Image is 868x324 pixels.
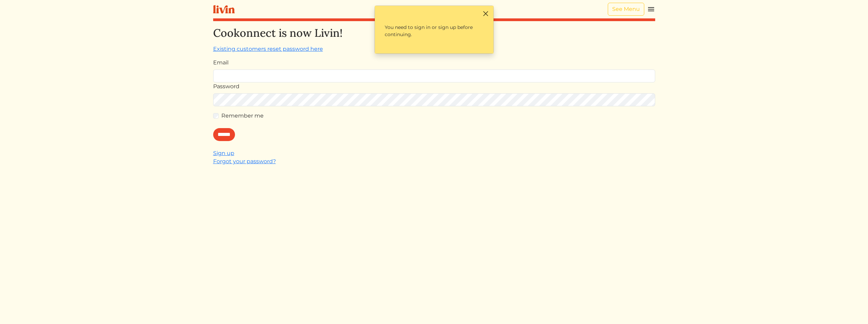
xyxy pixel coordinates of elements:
[213,27,655,40] h2: Cookonnect is now Livin!
[482,10,489,17] button: Close
[221,112,264,120] label: Remember me
[213,150,234,156] a: Sign up
[213,59,229,67] label: Email
[213,46,323,52] a: Existing customers reset password here
[608,3,644,16] a: See Menu
[213,5,235,14] img: livin-logo-a0d97d1a881af30f6274990eb6222085a2533c92bbd1e4f22c21b4f0d0e3210c.svg
[379,18,489,44] p: You need to sign in or sign up before continuing.
[213,158,276,165] a: Forgot your password?
[647,5,655,13] img: menu_hamburger-cb6d353cf0ecd9f46ceae1c99ecbeb4a00e71ca567a856bd81f57e9d8c17bb26.svg
[213,82,239,91] label: Password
